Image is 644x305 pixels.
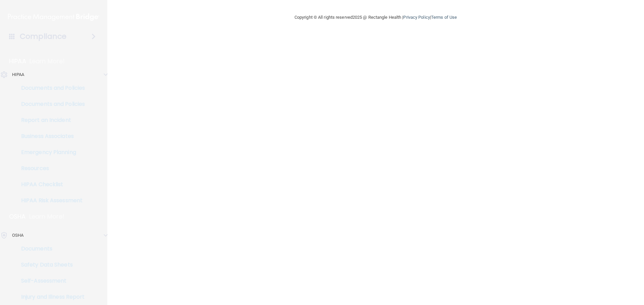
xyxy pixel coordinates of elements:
p: Emergency Planning [4,149,96,156]
p: HIPAA Risk Assessment [4,197,96,204]
p: Safety Data Sheets [4,261,96,268]
p: OSHA [12,231,23,239]
p: Documents and Policies [4,101,96,107]
p: HIPAA [12,71,24,79]
p: Learn More! [29,213,65,221]
p: Report an Incident [4,117,96,124]
img: PMB logo [8,10,99,24]
p: Documents and Policies [4,85,96,91]
p: Business Associates [4,133,96,140]
p: Documents [4,245,96,252]
p: Injury and Illness Report [4,294,96,300]
a: Privacy Policy [403,15,430,20]
p: HIPAA Checklist [4,181,96,188]
p: Learn More! [30,57,65,65]
h4: Compliance [20,32,66,41]
p: Resources [4,165,96,172]
a: Terms of Use [431,15,457,20]
p: OSHA [9,213,26,221]
p: HIPAA [9,57,26,65]
div: Copyright © All rights reserved 2025 @ Rectangle Health | | [253,7,498,28]
p: Self-Assessment [4,278,96,284]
